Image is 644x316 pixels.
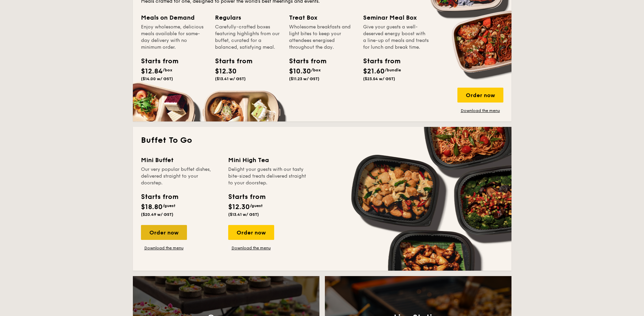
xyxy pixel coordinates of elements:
[228,225,274,240] div: Order now
[289,76,319,81] span: ($11.23 w/ GST)
[141,225,187,240] div: Order now
[363,24,429,51] div: Give your guests a well-deserved energy boost with a line-up of meals and treats for lunch and br...
[141,203,163,211] span: $18.80
[228,245,274,251] a: Download the menu
[363,56,393,66] div: Starts from
[141,67,163,75] span: $12.84
[457,88,503,103] div: Order now
[141,76,173,81] span: ($14.00 w/ GST)
[228,166,307,186] div: Delight your guests with our tasty bite-sized treats delivered straight to your doorstep.
[289,24,355,51] div: Wholesome breakfasts and light bites to keep your attendees energised throughout the day.
[163,68,172,72] span: /box
[141,13,207,22] div: Meals on Demand
[363,67,385,75] span: $21.60
[141,135,503,146] h2: Buffet To Go
[228,203,250,211] span: $12.30
[141,155,220,165] div: Mini Buffet
[215,13,281,22] div: Regulars
[141,166,220,186] div: Our very popular buffet dishes, delivered straight to your doorstep.
[250,203,263,208] span: /guest
[141,56,171,66] div: Starts from
[289,56,319,66] div: Starts from
[163,203,175,208] span: /guest
[228,155,307,165] div: Mini High Tea
[215,76,246,81] span: ($13.41 w/ GST)
[289,67,311,75] span: $10.30
[311,68,321,72] span: /box
[141,245,187,251] a: Download the menu
[215,67,237,75] span: $12.30
[141,192,178,202] div: Starts from
[363,13,429,22] div: Seminar Meal Box
[215,56,245,66] div: Starts from
[228,212,259,217] span: ($13.41 w/ GST)
[141,212,173,217] span: ($20.49 w/ GST)
[457,108,503,113] a: Download the menu
[215,24,281,51] div: Carefully-crafted boxes featuring highlights from our buffet, curated for a balanced, satisfying ...
[141,24,207,51] div: Enjoy wholesome, delicious meals available for same-day delivery with no minimum order.
[289,13,355,22] div: Treat Box
[385,68,401,72] span: /bundle
[363,76,395,81] span: ($23.54 w/ GST)
[228,192,265,202] div: Starts from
